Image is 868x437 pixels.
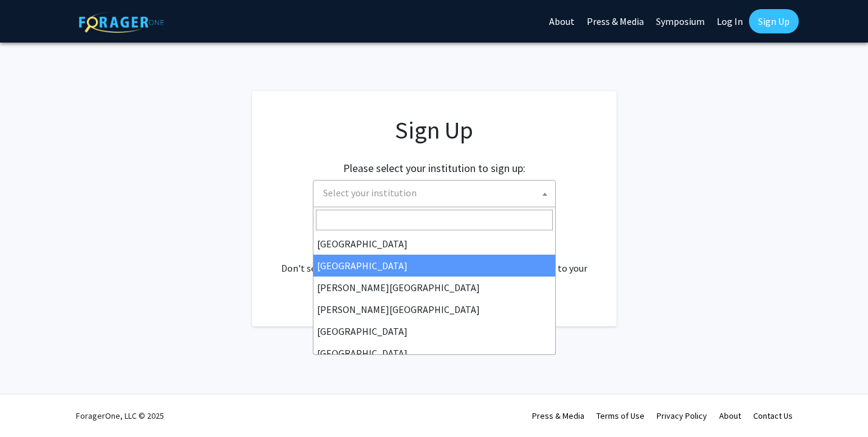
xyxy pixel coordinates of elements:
img: ForagerOne Logo [79,12,164,33]
h1: Sign Up [276,115,592,145]
li: [PERSON_NAME][GEOGRAPHIC_DATA] [313,277,555,298]
span: Select your institution [323,187,417,199]
a: Sign Up [749,9,799,33]
li: [PERSON_NAME][GEOGRAPHIC_DATA] [313,298,555,320]
div: Already have an account? . Don't see your institution? about bringing ForagerOne to your institut... [276,232,592,290]
a: Contact Us [753,410,793,421]
iframe: Chat [9,382,52,428]
h2: Please select your institution to sign up: [343,162,525,175]
li: [GEOGRAPHIC_DATA] [313,233,555,255]
div: ForagerOne, LLC © 2025 [76,394,164,437]
span: Select your institution [318,181,555,205]
input: Search [316,210,553,230]
li: [GEOGRAPHIC_DATA] [313,255,555,277]
li: [GEOGRAPHIC_DATA] [313,342,555,364]
a: Terms of Use [596,410,644,421]
li: [GEOGRAPHIC_DATA] [313,320,555,342]
span: Select your institution [313,180,556,207]
a: About [719,410,741,421]
a: Privacy Policy [657,410,707,421]
a: Press & Media [532,410,584,421]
